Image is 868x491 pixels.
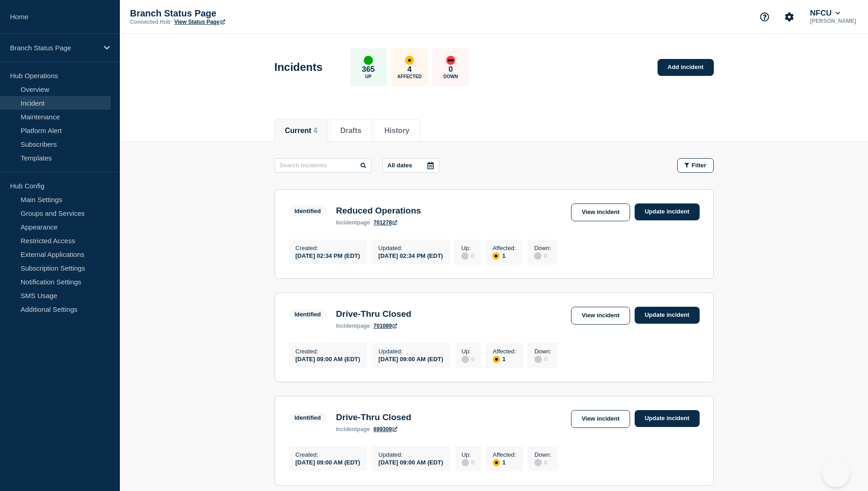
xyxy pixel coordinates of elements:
iframe: Help Scout Beacon - Open [822,459,850,487]
p: [PERSON_NAME] [808,18,858,24]
div: disabled [462,459,469,466]
h1: Incidents [275,61,323,74]
div: disabled [534,459,542,466]
span: Identified [289,206,327,216]
div: 1 [492,251,516,260]
p: Branch Status Page [10,44,98,52]
div: 1 [493,458,516,466]
p: Up : [461,245,474,251]
span: incident [336,426,357,432]
p: Affected [397,74,421,79]
span: Identified [289,412,327,423]
a: 699309 [373,426,397,432]
a: Update incident [635,307,700,324]
p: All dates [388,162,412,169]
span: incident [336,219,357,226]
div: 0 [462,458,474,466]
div: 0 [534,355,551,363]
div: affected [492,252,500,260]
h3: Drive-Thru Closed [336,412,411,422]
div: affected [493,459,500,466]
div: disabled [534,356,542,363]
div: disabled [534,252,541,260]
p: Up [365,74,372,79]
div: 0 [534,458,551,466]
div: [DATE] 02:34 PM (EDT) [378,251,443,259]
div: [DATE] 09:00 AM (EDT) [378,458,443,466]
p: page [336,323,370,329]
p: 365 [362,65,375,74]
p: 4 [407,65,411,74]
p: Branch Status Page [130,8,313,19]
p: Down [443,74,458,79]
span: Identified [289,309,327,320]
button: Account settings [780,7,799,27]
div: disabled [462,356,469,363]
div: 0 [462,355,474,363]
button: Support [755,7,774,27]
p: 0 [448,65,453,74]
span: incident [336,323,357,329]
a: View incident [571,307,630,325]
div: up [364,56,373,65]
p: Up : [462,348,474,355]
h3: Reduced Operations [336,206,421,216]
div: [DATE] 09:00 AM (EDT) [296,355,361,363]
p: Down : [534,451,551,458]
p: Affected : [493,348,516,355]
a: Update incident [635,410,700,427]
p: Created : [296,348,361,355]
a: 701089 [373,323,397,329]
a: Add incident [658,59,714,76]
div: [DATE] 09:00 AM (EDT) [296,458,361,466]
p: Down : [534,348,551,355]
div: 0 [534,251,551,260]
div: 0 [461,251,474,260]
p: Up : [462,451,474,458]
button: Current 4 [285,127,318,135]
p: Down : [534,245,551,251]
span: Filter [692,162,706,169]
p: Updated : [378,245,443,251]
h3: Drive-Thru Closed [336,309,411,319]
a: 701278 [373,219,397,226]
div: affected [493,356,500,363]
a: Update incident [635,203,700,220]
p: Created : [296,451,361,458]
p: Updated : [378,348,443,355]
div: [DATE] 09:00 AM (EDT) [378,355,443,363]
p: page [336,426,370,432]
button: Filter [677,158,714,173]
button: Drafts [340,127,361,135]
p: Created : [296,245,360,251]
a: View Status Page [174,19,225,25]
p: Affected : [492,245,516,251]
div: disabled [461,252,469,260]
div: affected [405,56,414,65]
button: NFCU [808,9,842,18]
div: down [446,56,455,65]
div: 1 [493,355,516,363]
p: Updated : [378,451,443,458]
button: All dates [383,158,439,173]
a: View incident [571,203,630,221]
div: [DATE] 02:34 PM (EDT) [296,251,360,259]
p: Connected Hub [130,19,171,25]
p: page [336,219,370,226]
span: 4 [313,127,318,134]
a: View incident [571,410,630,428]
p: Affected : [493,451,516,458]
input: Search incidents [275,158,372,173]
button: History [384,127,410,135]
